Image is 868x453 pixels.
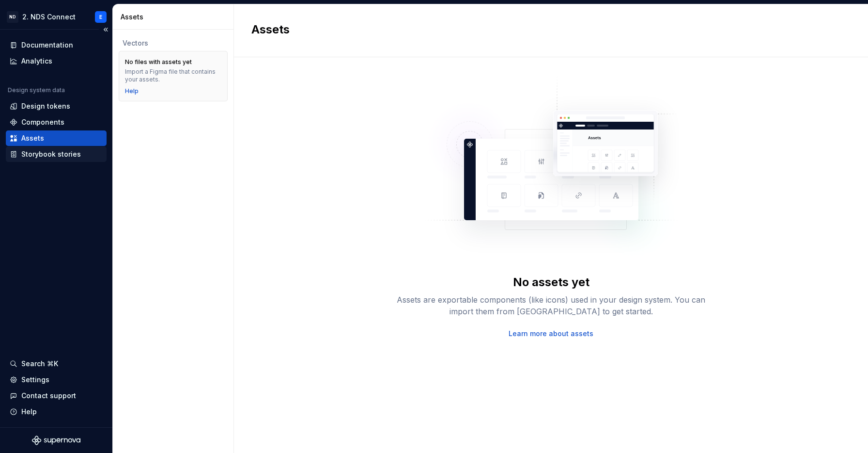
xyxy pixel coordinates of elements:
button: Contact support [6,388,107,404]
button: Help [6,404,107,420]
div: ND [7,11,18,23]
button: Search ⌘K [6,356,107,372]
div: Help [21,407,37,417]
a: Assets [6,130,107,146]
div: Design tokens [21,101,70,111]
div: Contact support [21,391,76,401]
div: E [99,13,102,21]
div: 2. NDS Connect [22,12,76,22]
div: No assets yet [513,275,589,290]
div: Analytics [21,56,52,66]
div: Design system data [8,86,65,94]
div: Settings [21,375,49,385]
a: Analytics [6,53,107,69]
div: Assets are exportable components (like icons) used in your design system. You can import them fro... [396,294,706,317]
div: Vectors [123,38,224,48]
a: Settings [6,372,107,388]
div: Assets [21,133,44,143]
a: Components [6,114,107,130]
div: Import a Figma file that contains your assets. [125,68,221,83]
div: Components [21,117,64,127]
svg: Supernova Logo [32,436,80,445]
button: ND2. NDS ConnectE [2,6,110,27]
a: Documentation [6,37,107,53]
div: Assets [121,12,230,22]
a: Storybook stories [6,146,107,162]
h2: Assets [251,22,839,37]
div: Search ⌘K [21,359,58,369]
a: Design tokens [6,98,107,114]
a: Learn more about assets [509,329,593,339]
div: Storybook stories [21,149,81,159]
div: No files with assets yet [125,58,192,66]
button: Collapse sidebar [99,23,112,36]
div: Documentation [21,40,73,50]
a: Help [125,87,139,95]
